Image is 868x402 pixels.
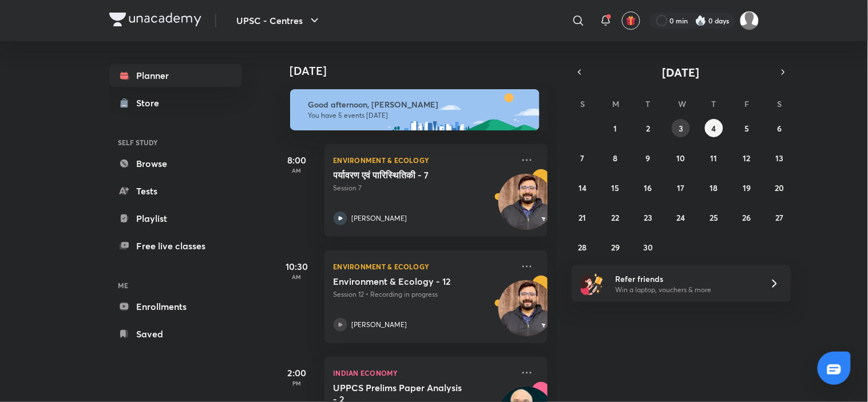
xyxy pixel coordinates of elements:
button: September 4, 2025 [705,119,723,137]
a: Free live classes [109,234,242,257]
img: streak [695,15,707,26]
img: avatar [626,15,636,26]
abbr: September 23, 2025 [644,212,653,223]
abbr: September 13, 2025 [776,153,784,164]
abbr: September 14, 2025 [578,182,586,193]
abbr: Thursday [712,98,716,109]
abbr: September 29, 2025 [611,242,620,253]
button: September 3, 2025 [672,119,690,137]
p: Session 7 [334,183,513,193]
button: September 16, 2025 [639,178,657,197]
button: September 19, 2025 [738,178,756,197]
abbr: September 24, 2025 [677,212,685,223]
button: September 26, 2025 [738,208,756,226]
abbr: September 8, 2025 [613,153,618,164]
a: Company Logo [109,13,201,29]
button: September 7, 2025 [573,149,592,167]
abbr: September 30, 2025 [644,242,653,253]
button: September 20, 2025 [771,178,789,197]
button: September 23, 2025 [639,208,657,226]
button: UPSC - Centres [230,9,328,32]
button: September 17, 2025 [672,178,690,197]
abbr: September 12, 2025 [743,153,751,164]
button: September 21, 2025 [573,208,592,226]
button: September 22, 2025 [607,208,625,226]
abbr: September 21, 2025 [579,212,586,223]
button: September 18, 2025 [705,178,723,197]
abbr: September 25, 2025 [710,212,718,223]
button: September 14, 2025 [573,178,592,197]
img: Company Logo [109,13,201,26]
abbr: September 22, 2025 [612,212,620,223]
p: Environment & Ecology [334,260,513,273]
h6: Good afternoon, [PERSON_NAME] [308,99,529,110]
h5: 8:00 [274,153,320,167]
button: September 25, 2025 [705,208,723,226]
abbr: September 16, 2025 [644,182,652,193]
button: September 15, 2025 [607,178,625,197]
abbr: September 15, 2025 [612,182,620,193]
abbr: September 19, 2025 [743,182,751,193]
abbr: September 5, 2025 [744,123,749,134]
abbr: September 9, 2025 [646,153,651,164]
button: September 5, 2025 [738,119,756,137]
abbr: September 7, 2025 [581,153,585,164]
button: September 24, 2025 [672,208,690,226]
h5: Environment & Ecology - 12 [334,276,476,287]
button: September 1, 2025 [607,119,625,137]
p: [PERSON_NAME] [352,320,407,330]
button: September 6, 2025 [771,119,789,137]
abbr: September 18, 2025 [710,182,718,193]
a: Playlist [109,207,242,230]
p: Environment & Ecology [334,153,513,167]
h6: SELF STUDY [109,133,242,152]
h5: पर्यावरण एवं पारिस्थितिकी - 7 [334,169,476,181]
abbr: Monday [613,98,620,109]
abbr: September 17, 2025 [677,182,685,193]
a: Browse [109,152,242,175]
a: Saved [109,323,242,345]
abbr: September 1, 2025 [614,123,617,134]
button: avatar [622,11,640,30]
a: Store [109,91,242,114]
img: afternoon [290,89,540,130]
abbr: Saturday [778,98,782,109]
button: September 10, 2025 [672,149,690,167]
p: PM [274,380,320,387]
abbr: Sunday [580,98,585,109]
abbr: September 26, 2025 [743,212,751,223]
h5: 10:30 [274,260,320,273]
button: September 29, 2025 [607,238,625,256]
div: Store [137,96,167,110]
abbr: September 10, 2025 [677,153,685,164]
button: September 11, 2025 [705,149,723,167]
h6: Refer friends [615,273,756,285]
img: referral [581,272,604,295]
p: Win a laptop, vouchers & more [615,285,756,295]
button: [DATE] [588,64,775,80]
abbr: September 28, 2025 [578,242,587,253]
h4: [DATE] [290,64,559,78]
p: [PERSON_NAME] [352,213,407,224]
a: Planner [109,64,242,87]
p: Indian Economy [334,366,513,380]
button: September 2, 2025 [639,119,657,137]
button: September 28, 2025 [573,238,592,256]
button: September 9, 2025 [639,149,657,167]
abbr: Wednesday [678,98,686,109]
button: September 8, 2025 [607,149,625,167]
abbr: September 20, 2025 [775,182,784,193]
p: AM [274,273,320,280]
abbr: September 4, 2025 [712,123,716,134]
img: Abhijeet Srivastav [740,11,759,30]
abbr: September 27, 2025 [776,212,784,223]
p: You have 5 events [DATE] [308,111,529,120]
span: [DATE] [663,65,700,80]
button: September 30, 2025 [639,238,657,256]
abbr: September 2, 2025 [647,123,651,134]
abbr: September 3, 2025 [679,123,683,134]
a: Tests [109,180,242,202]
abbr: September 11, 2025 [711,153,718,164]
a: Enrollments [109,295,242,318]
p: Session 12 • Recording in progress [334,289,513,300]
